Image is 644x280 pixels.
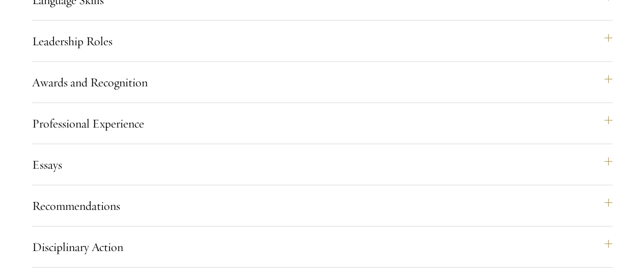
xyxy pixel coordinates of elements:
button: Professional Experience [32,111,612,136]
button: Disciplinary Action [32,235,612,259]
button: Essays [32,152,612,177]
button: Leadership Roles [32,29,612,53]
button: Recommendations [32,194,612,218]
button: Awards and Recognition [32,70,612,95]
